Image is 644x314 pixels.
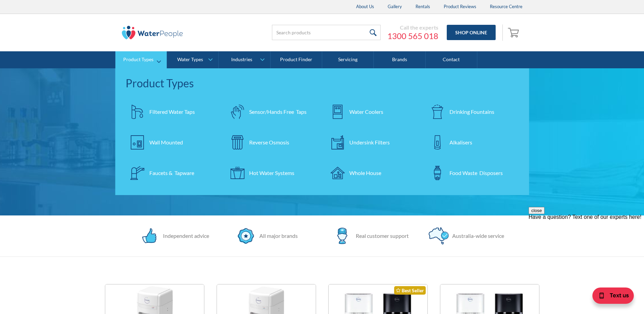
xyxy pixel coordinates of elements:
[529,207,644,289] iframe: podium webchat widget prompt
[449,169,503,177] div: Food Waste Disposers
[426,130,519,154] a: Alkalisers
[508,27,521,38] img: shopping cart
[349,169,381,177] div: Whole House
[249,138,289,146] div: Reverse Osmosis
[149,169,194,177] div: Faucets & Tapware
[177,57,203,63] div: Water Types
[449,232,504,240] div: Australia-wide service
[426,51,477,68] a: Contact
[326,100,419,124] a: Water Coolers
[506,24,522,41] a: Open empty cart
[149,108,195,116] div: Filtered Water Taps
[149,138,183,146] div: Wall Mounted
[115,51,167,68] a: Product Types
[256,232,298,240] div: All major brands
[352,232,409,240] div: Real customer support
[122,26,183,39] img: The Water People
[272,25,381,40] input: Search products
[394,286,426,295] div: Best Seller
[387,24,438,31] div: Call the experts
[426,100,519,124] a: Drinking Fountains
[449,108,494,116] div: Drinking Fountains
[349,108,383,116] div: Water Coolers
[225,130,319,154] a: Reverse Osmosis
[374,51,425,68] a: Brands
[219,51,270,68] a: Industries
[126,100,219,124] a: Filtered Water Taps
[160,232,209,240] div: Independent advice
[231,57,252,63] div: Industries
[322,51,374,68] a: Servicing
[349,138,390,146] div: Undersink Filters
[126,130,219,154] a: Wall Mounted
[126,75,519,91] div: Product Types
[225,161,319,185] a: Hot Water Systems
[326,161,419,185] a: Whole House
[225,100,319,124] a: Sensor/Hands Free Taps
[167,51,218,68] a: Water Types
[271,51,322,68] a: Product Finder
[449,138,472,146] div: Alkalisers
[249,108,307,116] div: Sensor/Hands Free Taps
[326,130,419,154] a: Undersink Filters
[123,57,153,63] div: Product Types
[249,169,294,177] div: Hot Water Systems
[115,68,529,195] nav: Product Types
[447,25,496,40] a: Shop Online
[576,280,644,314] iframe: podium webchat widget bubble
[387,31,438,41] a: 1300 565 018
[426,161,519,185] a: Food Waste Disposers
[126,161,219,185] a: Faucets & Tapware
